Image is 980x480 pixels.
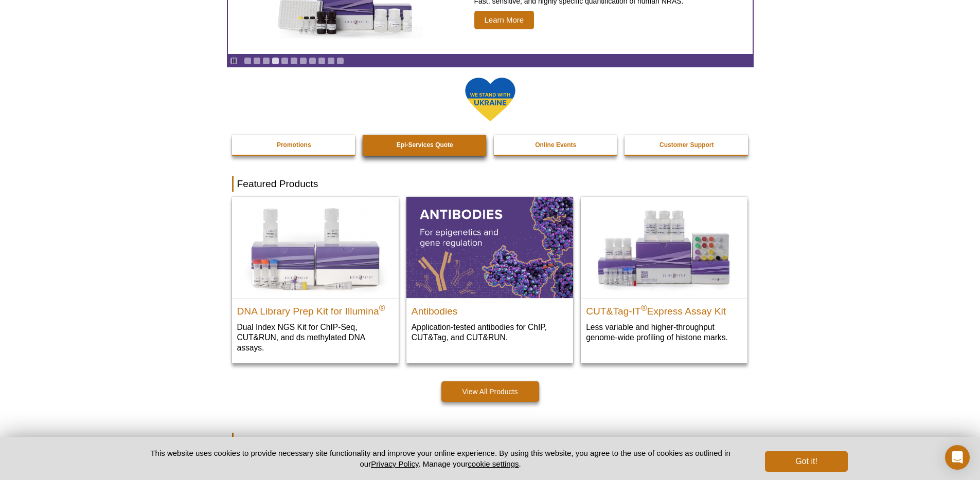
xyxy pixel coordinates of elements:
[474,11,534,29] span: Learn More
[406,197,573,298] img: All Antibodies
[232,433,749,448] h2: Featured Services
[277,141,311,149] strong: Promotions
[363,135,487,155] a: Epi-Services Quote
[299,57,307,65] a: Go to slide 7
[262,57,270,65] a: Go to slide 3
[133,448,749,469] p: This website uses cookies to provide necessary site functionality and improve your online experie...
[660,141,714,149] strong: Customer Support
[379,303,385,312] sup: ®
[281,57,289,65] a: Go to slide 5
[237,301,394,317] h2: DNA Library Prep Kit for Illumina
[641,303,647,312] sup: ®
[232,197,399,298] img: DNA Library Prep Kit for Illumina
[468,459,519,468] button: cookie settings
[232,197,399,363] a: DNA Library Prep Kit for Illumina DNA Library Prep Kit for Illumina® Dual Index NGS Kit for ChIP-...
[494,135,618,155] a: Online Events
[237,322,394,353] p: Dual Index NGS Kit for ChIP-Seq, CUT&RUN, and ds methylated DNA assays.
[232,135,357,155] a: Promotions
[253,57,261,65] a: Go to slide 2
[272,57,279,65] a: Go to slide 4
[371,459,418,468] a: Privacy Policy
[336,57,344,65] a: Go to slide 11
[406,197,573,353] a: All Antibodies Antibodies Application-tested antibodies for ChIP, CUT&Tag, and CUT&RUN.
[765,451,847,472] button: Got it!
[581,197,747,353] a: CUT&Tag-IT® Express Assay Kit CUT&Tag-IT®Express Assay Kit Less variable and higher-throughput ge...
[465,77,516,122] img: We Stand With Ukraine
[945,445,970,470] div: Open Intercom Messenger
[586,322,742,343] p: Less variable and higher-throughput genome-wide profiling of histone marks​.
[535,141,576,149] strong: Online Events
[441,381,539,402] a: View All Products
[318,57,326,65] a: Go to slide 9
[412,322,568,343] p: Application-tested antibodies for ChIP, CUT&Tag, and CUT&RUN.
[625,135,749,155] a: Customer Support
[309,57,316,65] a: Go to slide 8
[232,176,749,192] h2: Featured Products
[412,301,568,317] h2: Antibodies
[327,57,335,65] a: Go to slide 10
[397,141,453,149] strong: Epi-Services Quote
[230,57,238,65] a: Toggle autoplay
[586,301,742,317] h2: CUT&Tag-IT Express Assay Kit
[244,57,252,65] a: Go to slide 1
[581,197,747,298] img: CUT&Tag-IT® Express Assay Kit
[290,57,298,65] a: Go to slide 6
